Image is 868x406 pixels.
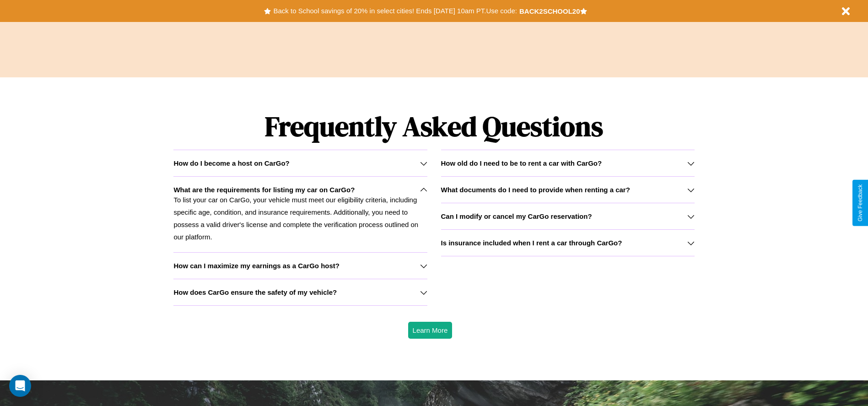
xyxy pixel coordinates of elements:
[173,103,694,150] h1: Frequently Asked Questions
[9,375,31,397] div: Open Intercom Messenger
[173,288,337,296] h3: How does CarGo ensure the safety of my vehicle?
[173,159,289,167] h3: How do I become a host on CarGo?
[271,5,519,17] button: Back to School savings of 20% in select cities! Ends [DATE] 10am PT.Use code:
[173,194,427,243] p: To list your car on CarGo, your vehicle must meet our eligibility criteria, including specific ag...
[857,184,863,222] div: Give Feedback
[519,7,580,15] b: BACK2SCHOOL20
[173,186,355,194] h3: What are the requirements for listing my car on CarGo?
[441,186,630,194] h3: What documents do I need to provide when renting a car?
[441,159,602,167] h3: How old do I need to be to rent a car with CarGo?
[441,239,622,247] h3: Is insurance included when I rent a car through CarGo?
[408,322,453,339] button: Learn More
[441,212,592,220] h3: Can I modify or cancel my CarGo reservation?
[173,262,340,270] h3: How can I maximize my earnings as a CarGo host?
